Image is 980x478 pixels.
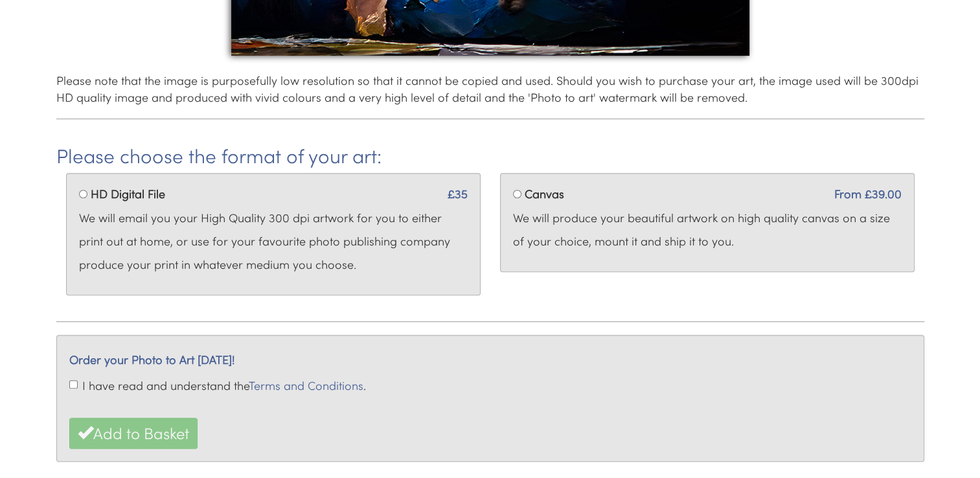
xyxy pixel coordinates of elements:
[91,186,165,203] label: HD Digital File
[513,206,902,253] p: We will produce your beautiful artwork on high quality canvas on a size of your choice, mount it ...
[69,418,198,449] button: Add to Basket
[448,186,468,203] span: £35
[69,380,78,389] input: I have read and understand theTerms and Conditions.
[525,186,564,203] label: Canvas
[79,206,468,276] p: We will email you your High Quality 300 dpi artwork for you to either print out at home, or use f...
[56,73,918,105] span: Please note that the image is purposefully low resolution so that it cannot be copied and used. S...
[249,378,363,393] a: Terms and Conditions
[56,145,924,166] h2: Please choose the format of your art:
[834,186,902,203] span: From £39.00
[69,378,366,394] label: I have read and understand the .
[69,352,235,367] em: Order your Photo to Art [DATE]!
